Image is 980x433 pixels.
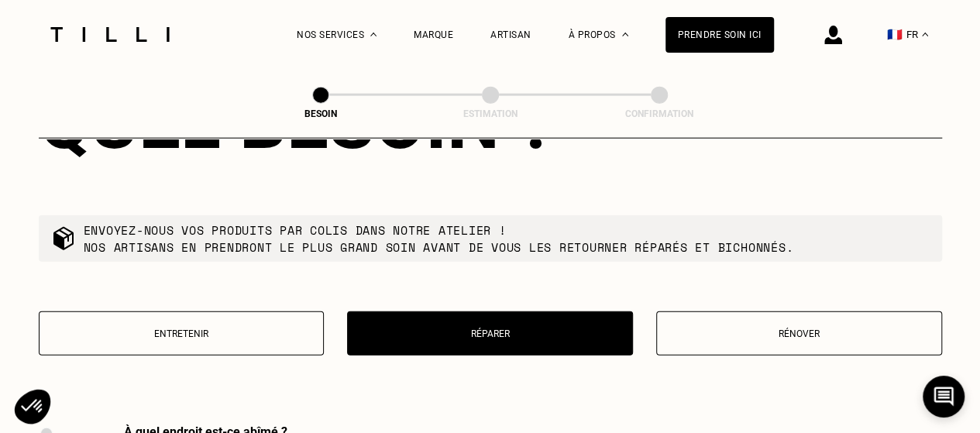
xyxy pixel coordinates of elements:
[47,328,316,339] p: Entretenir
[347,311,633,356] button: Réparer
[887,27,903,42] span: 🇫🇷
[45,27,175,42] img: Logo du service de couturière Tilli
[582,108,737,119] div: Confirmation
[824,26,842,44] img: icône connexion
[356,328,624,339] p: Réparer
[39,311,325,356] button: Entretenir
[922,33,928,36] img: menu déroulant
[490,29,531,40] a: Artisan
[51,226,76,251] img: commande colis
[243,108,398,119] div: Besoin
[622,33,628,36] img: Menu déroulant à propos
[665,328,934,339] p: Rénover
[370,33,377,36] img: Menu déroulant
[84,222,794,256] p: Envoyez-nous vos produits par colis dans notre atelier ! Nos artisans en prendront le plus grand ...
[413,108,568,119] div: Estimation
[656,311,942,356] button: Rénover
[414,29,453,40] a: Marque
[665,17,774,53] a: Prendre soin ici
